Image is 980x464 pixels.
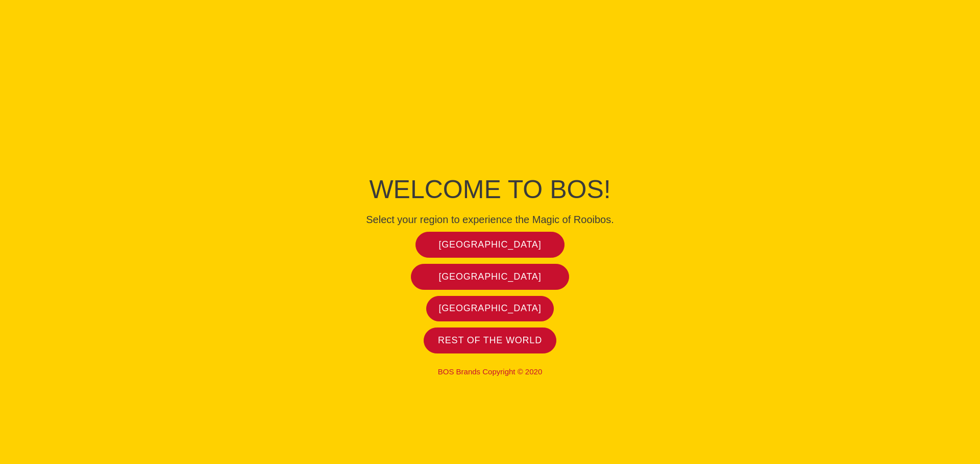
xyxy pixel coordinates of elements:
[424,327,556,353] a: Rest of the world
[260,367,720,376] p: BOS Brands Copyright © 2020
[411,264,570,290] a: [GEOGRAPHIC_DATA]
[426,296,554,322] a: [GEOGRAPHIC_DATA]
[439,271,542,283] span: [GEOGRAPHIC_DATA]
[260,213,720,226] h4: Select your region to experience the Magic of Rooibos.
[438,335,542,346] span: Rest of the world
[415,232,565,258] a: [GEOGRAPHIC_DATA]
[439,239,542,251] span: [GEOGRAPHIC_DATA]
[260,172,720,207] h1: Welcome to BOS!
[452,84,528,160] img: Bos Brands
[439,303,542,314] span: [GEOGRAPHIC_DATA]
